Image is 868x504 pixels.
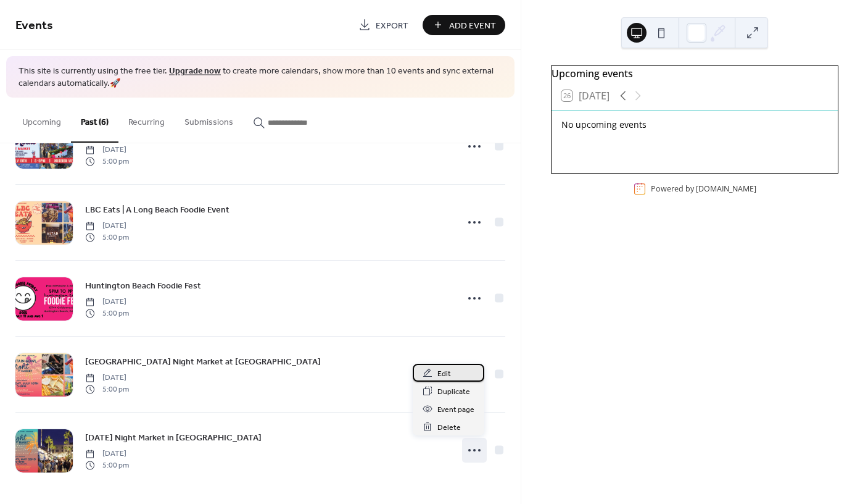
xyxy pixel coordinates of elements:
[552,66,838,81] div: Upcoming events
[85,432,262,445] span: [DATE] Night Market in [GEOGRAPHIC_DATA]
[85,356,321,369] span: [GEOGRAPHIC_DATA] Night Market at [GEOGRAPHIC_DATA]
[85,145,129,156] span: [DATE]
[85,460,129,471] span: 5:00 pm
[85,279,201,293] a: Huntington Beach Foodie Fest
[376,19,408,32] span: Export
[85,156,129,167] span: 5:00 pm
[437,367,451,380] span: Edit
[175,98,243,141] button: Submissions
[85,296,129,308] span: [DATE]
[85,355,321,369] a: [GEOGRAPHIC_DATA] Night Market at [GEOGRAPHIC_DATA]
[118,98,175,141] button: Recurring
[15,14,53,38] span: Events
[437,385,470,398] span: Duplicate
[449,19,496,32] span: Add Event
[12,98,71,141] button: Upcoming
[85,280,201,293] span: Huntington Beach Foodie Fest
[437,403,474,416] span: Event page
[423,15,505,35] button: Add Event
[85,430,262,445] a: [DATE] Night Market in [GEOGRAPHIC_DATA]
[437,421,461,434] span: Delete
[85,372,129,384] span: [DATE]
[85,308,129,319] span: 5:00 pm
[169,63,221,80] a: Upgrade now
[85,384,129,395] span: 5:00 pm
[85,220,129,232] span: [DATE]
[85,232,129,243] span: 5:00 pm
[651,183,756,194] div: Powered by
[19,65,502,90] span: This site is currently using the free tier. to create more calendars, show more than 10 events an...
[85,203,229,217] a: LBC Eats | A Long Beach Foodie Event
[85,204,229,217] span: LBC Eats | A Long Beach Foodie Event
[85,448,129,460] span: [DATE]
[349,15,418,35] a: Export
[561,119,828,130] div: No upcoming events
[71,98,118,143] button: Past (6)
[696,183,756,194] a: [DOMAIN_NAME]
